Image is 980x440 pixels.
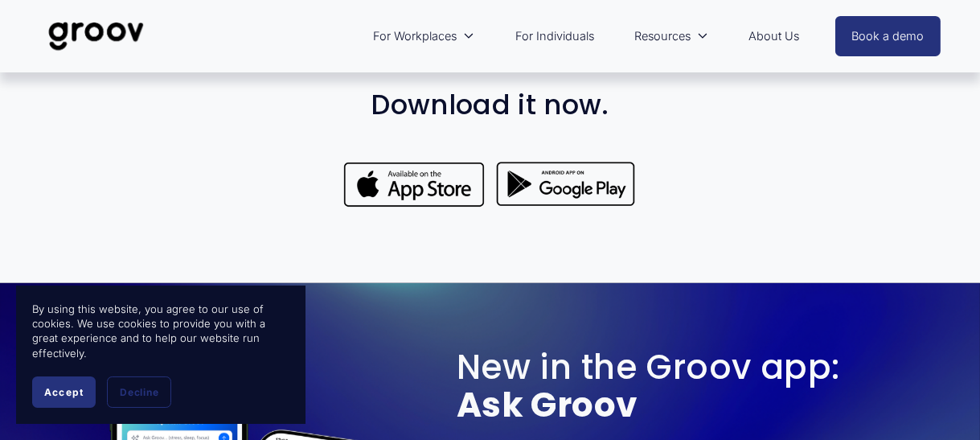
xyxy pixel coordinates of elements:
[107,376,171,408] button: Decline
[457,348,941,424] h2: New in the Groov app:
[32,376,96,408] button: Accept
[626,18,716,55] a: folder dropdown
[44,386,84,398] span: Accept
[507,18,602,55] a: For Individuals
[120,386,158,398] span: Decline
[39,10,153,63] img: Groov | Unlock Human Potential at Work and in Life
[457,381,638,429] strong: Ask Groov
[634,26,691,47] span: Resources
[16,286,305,424] section: Cookie banner
[741,18,808,55] a: About Us
[32,302,289,360] p: By using this website, you agree to our use of cookies. We use cookies to provide you with a grea...
[374,26,457,47] span: For Workplaces
[191,90,789,121] h3: Download it now.
[835,16,941,56] a: Book a demo
[366,18,483,55] a: folder dropdown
